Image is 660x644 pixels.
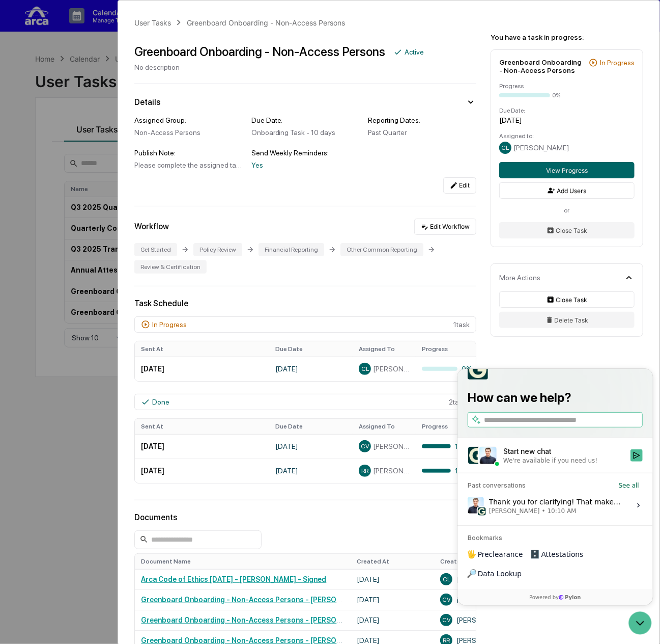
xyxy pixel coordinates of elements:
div: Greenboard Onboarding - Non-Access Persons [187,18,345,27]
span: Preclearance [20,180,66,191]
button: Start new chat [173,81,185,93]
div: Details [134,97,160,107]
span: RR [361,467,368,474]
td: [DATE] [135,459,269,483]
td: [DATE] [351,589,434,610]
button: Edit [443,177,476,194]
span: CV [442,616,451,624]
button: Add Users [499,182,635,199]
th: Sent At [135,419,269,434]
th: Created At [351,554,434,569]
div: Policy Review [193,243,242,256]
a: 🖐️Preclearance [6,176,70,195]
span: Pylon [101,225,123,232]
span: [PERSON_NAME] [513,144,569,152]
span: [PERSON_NAME] [32,138,82,146]
div: [PERSON_NAME] [440,573,516,585]
div: Past Quarter [368,128,476,137]
button: Edit Workflow [414,219,476,235]
th: Due Date [269,419,353,434]
th: Created By [434,554,523,569]
span: • [84,138,88,146]
a: Powered byPylon [72,224,123,232]
div: Past conversations [10,113,68,121]
div: 2 task s [134,394,476,410]
th: Progress [416,419,479,434]
th: Due Date [269,341,353,357]
a: 🗄️Attestations [70,176,130,195]
div: Progress [499,83,635,90]
div: User Tasks [134,18,171,27]
td: [DATE] [135,434,269,459]
div: 🗄️ [74,181,82,190]
div: Reporting Dates: [368,116,476,124]
div: Get Started [134,243,177,256]
span: CL [361,365,369,372]
div: Review & Certification [134,260,207,274]
div: 100% [422,467,473,475]
div: Assigned Group: [134,116,243,124]
th: Sent At [135,341,269,357]
div: Workflow [134,222,169,231]
div: Other Common Reporting [340,243,423,256]
th: Assigned To [353,341,416,357]
div: or [499,207,635,214]
div: Due Date: [499,107,635,114]
span: 10:10 AM [90,138,119,146]
a: 🔎Data Lookup [6,196,68,214]
th: Document Name [135,554,351,569]
span: [PERSON_NAME] [373,365,410,373]
div: 1 task [134,316,476,333]
div: 0% [552,92,560,99]
div: Done [152,398,169,406]
a: Greenboard Onboarding - Non-Access Persons - [PERSON_NAME] Villas-[PERSON_NAME] - Signed [141,596,476,604]
div: Non-Access Persons [134,128,243,137]
div: Greenboard Onboarding - Non-Access Persons [134,44,385,59]
iframe: Open customer support [627,610,655,638]
div: We're available if you need us! [46,88,140,96]
div: 🖐️ [10,181,18,190]
div: [PERSON_NAME] Villas-[PERSON_NAME] [440,614,516,626]
div: Greenboard Onboarding - Non-Access Persons [499,58,585,74]
a: Arca Code of Ethics [DATE] - [PERSON_NAME] - Signed [141,575,326,583]
div: No description [134,63,424,71]
button: Close Task [499,291,635,308]
div: 100% [422,442,473,450]
img: Jack Rasmussen [10,128,26,145]
div: Start new chat [46,77,167,88]
td: [DATE] [269,357,353,381]
span: CL [443,576,450,583]
div: Send Weekly Reminders: [251,149,360,157]
div: Publish Note: [134,149,243,157]
div: You have a task in progress: [491,33,643,41]
span: Attestations [84,180,126,191]
img: 8933085812038_c878075ebb4cc5468115_72.jpg [21,77,40,96]
div: Documents [134,513,476,522]
button: View Progress [499,162,635,178]
button: Delete Task [499,312,635,328]
div: Due Date: [251,116,360,124]
div: Onboarding Task - 10 days [251,128,360,137]
span: [PERSON_NAME] [373,467,410,475]
div: Assigned to: [499,132,635,140]
div: Task Schedule [134,299,476,308]
span: CL [502,144,509,151]
div: Financial Reporting [259,243,324,256]
div: Yes [251,161,360,169]
a: Greenboard Onboarding - Non-Access Persons - [PERSON_NAME] Villas-[PERSON_NAME] [141,616,446,624]
div: 🔎 [10,201,18,209]
iframe: Customer support window [457,369,653,605]
span: CV [361,443,369,450]
div: In Progress [600,59,635,67]
td: [DATE] [269,434,353,459]
th: Assigned To [353,419,416,434]
button: See all [158,111,185,123]
img: 1746055101610-c473b297-6a78-478c-a979-82029cc54cd1 [10,77,28,96]
span: Data Lookup [20,200,64,210]
td: [DATE] [351,610,434,630]
span: [PERSON_NAME] Villas-[PERSON_NAME] [373,442,410,450]
td: [DATE] [135,357,269,381]
div: Active [405,48,424,56]
td: [DATE] [351,569,434,589]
